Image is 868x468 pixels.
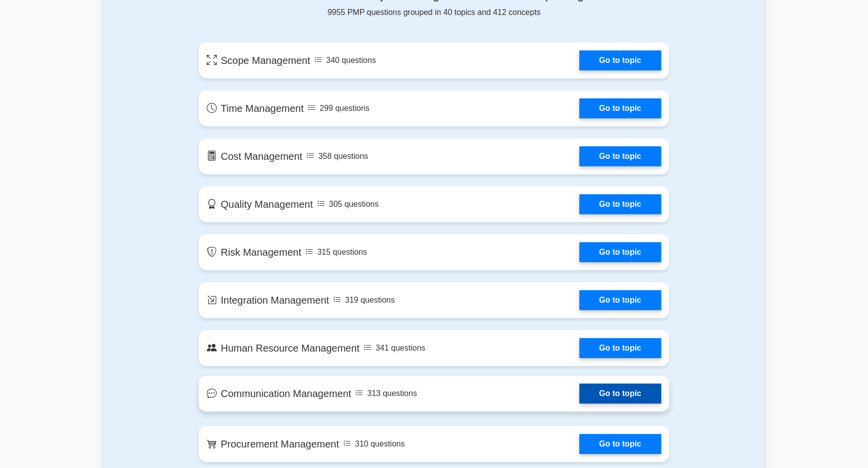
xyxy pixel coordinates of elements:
[579,290,661,310] a: Go to topic
[579,242,661,262] a: Go to topic
[579,434,661,454] a: Go to topic
[579,50,661,70] a: Go to topic
[579,98,661,118] a: Go to topic
[579,146,661,166] a: Go to topic
[579,194,661,214] a: Go to topic
[579,338,661,358] a: Go to topic
[579,384,661,404] a: Go to topic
